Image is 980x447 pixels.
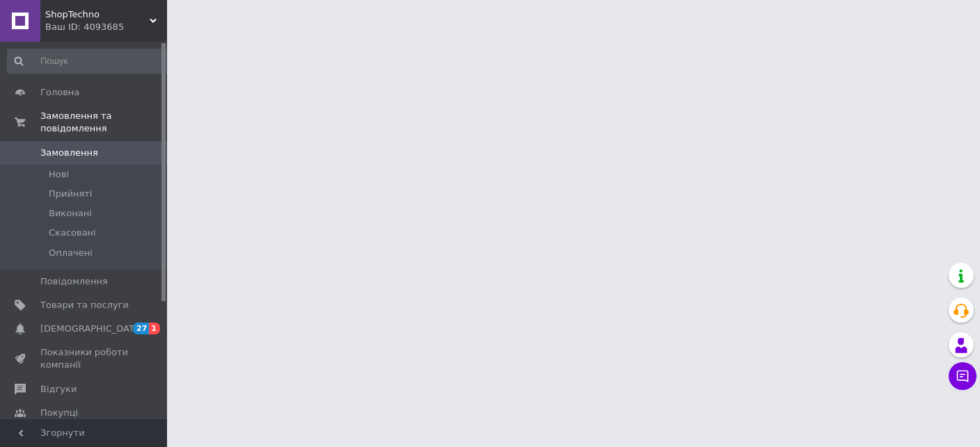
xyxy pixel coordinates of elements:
[49,188,92,200] span: Прийняті
[49,207,92,220] span: Виконані
[40,346,129,371] span: Показники роботи компанії
[40,275,108,288] span: Повідомлення
[40,86,79,99] span: Головна
[49,247,93,259] span: Оплачені
[40,299,129,311] span: Товари та послуги
[49,168,69,181] span: Нові
[45,8,150,21] span: ShopTechno
[40,110,167,135] span: Замовлення та повідомлення
[40,383,77,396] span: Відгуки
[133,323,149,334] span: 27
[40,407,78,419] span: Покупці
[149,323,160,334] span: 1
[49,227,96,239] span: Скасовані
[40,147,98,159] span: Замовлення
[45,21,167,33] div: Ваш ID: 4093685
[7,49,173,74] input: Пошук
[40,323,143,335] span: [DEMOGRAPHIC_DATA]
[949,362,977,390] button: Чат з покупцем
